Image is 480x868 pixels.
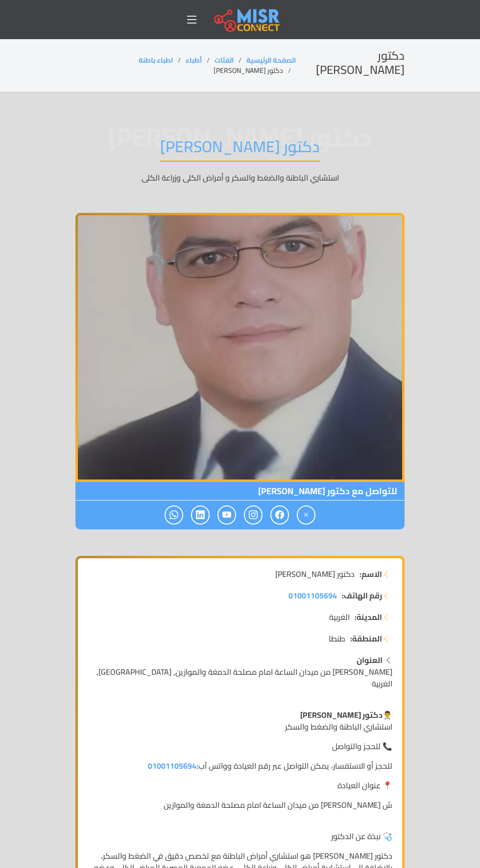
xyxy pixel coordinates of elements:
[329,633,345,644] span: طنطا
[329,611,350,623] span: الغربية
[350,633,382,644] strong: المنطقة:
[215,54,234,67] a: الفئات
[186,54,202,67] a: أطباء
[88,740,392,752] p: 📞 للحجز والتواصل
[75,213,405,482] img: دكتور طارق البياع
[96,664,392,691] span: [PERSON_NAME] من ميدان الساعة امام مصلحة الدمغة والموازين, [GEOGRAPHIC_DATA], الغربية
[88,799,392,811] p: ش [PERSON_NAME] من ميدان الساعة امام مصلحة الدمغة والموازين
[288,588,337,603] span: 01001105694
[357,653,383,667] strong: العنوان
[148,758,196,773] a: 01001105694
[214,7,280,32] img: main.misr_connect
[300,708,383,722] strong: دكتور [PERSON_NAME]
[88,779,392,791] p: 📍 عنوان العيادة
[288,590,337,601] a: 01001105694
[88,760,392,772] p: للحجز أو الاستفسار، يمكن التواصل عبر رقم العيادة وواتس آب:
[139,54,173,67] a: اطباء باطنة
[246,54,296,67] a: الصفحة الرئيسية
[355,611,382,623] strong: المدينة:
[360,568,382,580] strong: الاسم:
[342,590,382,601] strong: رقم الهاتف:
[296,49,405,77] h2: دكتور [PERSON_NAME]
[214,66,296,76] li: دكتور [PERSON_NAME]
[160,137,320,162] h1: دكتور [PERSON_NAME]
[75,482,405,501] span: للتواصل مع دكتور [PERSON_NAME]
[75,172,405,183] p: استشاري الباطنة والضغط والسكر و أمراض الكلى وزراعة الكلى
[88,819,392,842] p: 🩺 نبذة عن الدكتور
[275,568,355,580] span: دكتور [PERSON_NAME]
[88,709,392,732] p: 👨‍⚕️ استشاري الباطنة والضغط والسكر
